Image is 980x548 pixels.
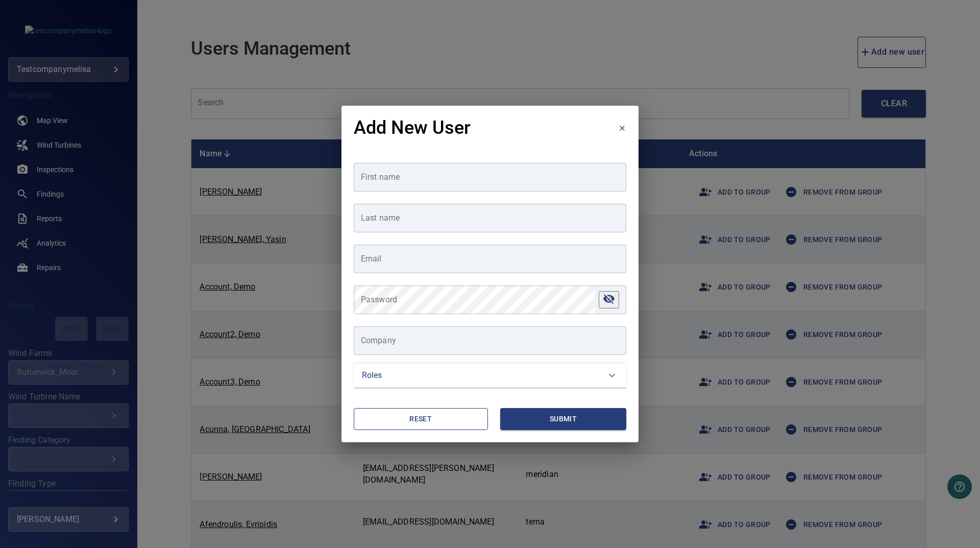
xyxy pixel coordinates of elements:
[504,413,623,425] span: Submit
[354,408,488,430] button: Reset
[365,413,477,425] span: Reset
[362,369,382,382] p: Roles
[599,291,619,308] button: toggle password visibility
[354,363,627,388] div: Roles
[354,118,471,138] h1: Add New User
[500,408,627,430] button: Submit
